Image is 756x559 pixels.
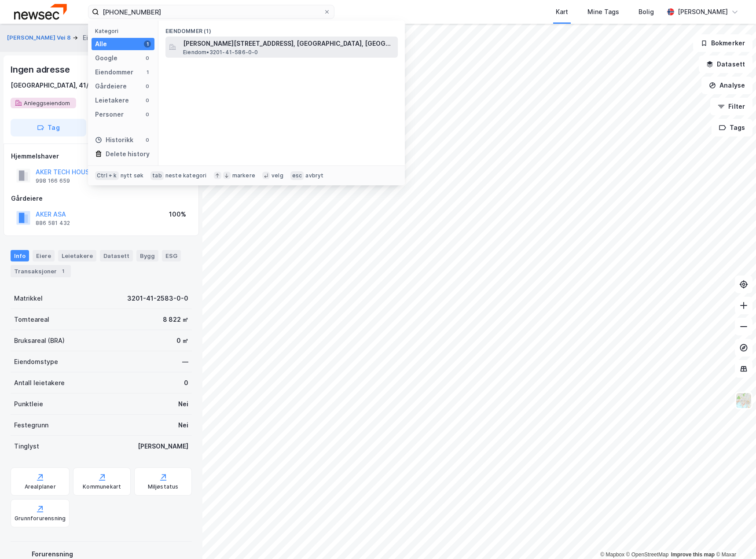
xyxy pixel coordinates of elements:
div: 100% [169,209,186,220]
div: 1 [144,40,151,48]
button: Analyse [701,77,752,94]
div: Mine Tags [587,7,619,17]
div: Eiendom [83,33,109,43]
div: Kategori [95,28,154,34]
div: 8 822 ㎡ [163,314,188,325]
div: 3201-41-2583-0-0 [127,293,188,304]
div: [GEOGRAPHIC_DATA], 41/2583 [11,80,105,91]
div: nytt søk [121,172,144,179]
div: 0 [144,55,151,62]
div: Eiendommer (1) [158,21,405,37]
div: Matrikkel [14,293,43,304]
button: Bokmerker [693,34,752,52]
div: 886 581 432 [36,220,70,227]
img: Z [735,392,752,409]
a: OpenStreetMap [626,552,669,558]
div: Hjemmelshaver [11,151,191,162]
div: Google [95,53,117,63]
div: Transaksjoner [11,265,71,277]
button: [PERSON_NAME] Vei 8 [7,33,73,42]
div: Nei [178,399,188,409]
div: 0 [144,97,151,104]
div: Tomteareal [14,314,49,325]
div: Kommunekart [83,483,121,490]
button: Tags [712,119,752,136]
input: Søk på adresse, matrikkel, gårdeiere, leietakere eller personer [99,5,323,18]
button: Tag [11,119,86,136]
div: Kart [556,7,568,17]
div: 0 [144,136,151,143]
div: 0 [144,111,151,118]
a: Mapbox [600,552,624,558]
button: Datasett [699,55,752,73]
div: Kontrollprogram for chat [712,517,756,559]
div: Delete history [106,149,150,159]
div: ESG [162,250,181,261]
div: Info [11,250,29,261]
div: Alle [95,39,107,49]
div: 0 [144,83,151,90]
a: Improve this map [671,552,715,558]
div: Grunnforurensning [15,515,66,522]
button: Filter [710,98,752,115]
div: Historikk [95,135,133,145]
div: Punktleie [14,399,43,409]
div: Bygg [136,250,158,261]
div: Bruksareal (BRA) [14,335,65,346]
div: Ingen adresse [11,63,71,77]
div: Personer [95,109,124,120]
div: Gårdeiere [11,193,191,204]
div: neste kategori [165,172,207,179]
div: 1 [144,69,151,76]
iframe: Chat Widget [712,517,756,559]
div: [PERSON_NAME] [138,441,188,452]
div: Miljøstatus [148,483,179,490]
div: markere [232,172,255,179]
div: Eiendomstype [14,357,58,367]
img: newsec-logo.f6e21ccffca1b3a03d2d.png [14,4,67,19]
div: — [182,357,188,367]
span: [PERSON_NAME][STREET_ADDRESS], [GEOGRAPHIC_DATA], [GEOGRAPHIC_DATA] [183,38,394,49]
div: Tinglyst [14,441,39,452]
div: Leietakere [58,250,96,261]
div: Leietakere [95,95,129,106]
div: Eiere [33,250,55,261]
div: Gårdeiere [95,81,127,92]
div: velg [272,172,283,179]
div: Arealplaner [25,483,56,490]
div: Bolig [639,7,654,17]
div: esc [290,171,304,180]
div: 0 [184,378,188,388]
div: 1 [59,267,67,276]
div: Nei [178,420,188,430]
div: [PERSON_NAME] [678,7,728,17]
div: Datasett [100,250,133,261]
div: tab [150,171,164,180]
div: 998 166 659 [36,177,70,184]
div: Antall leietakere [14,378,65,388]
div: Festegrunn [14,420,48,430]
div: Ctrl + k [95,171,119,180]
div: Eiendommer [95,67,133,77]
div: 0 ㎡ [176,335,188,346]
span: Eiendom • 3201-41-586-0-0 [183,49,258,56]
div: avbryt [305,172,323,179]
